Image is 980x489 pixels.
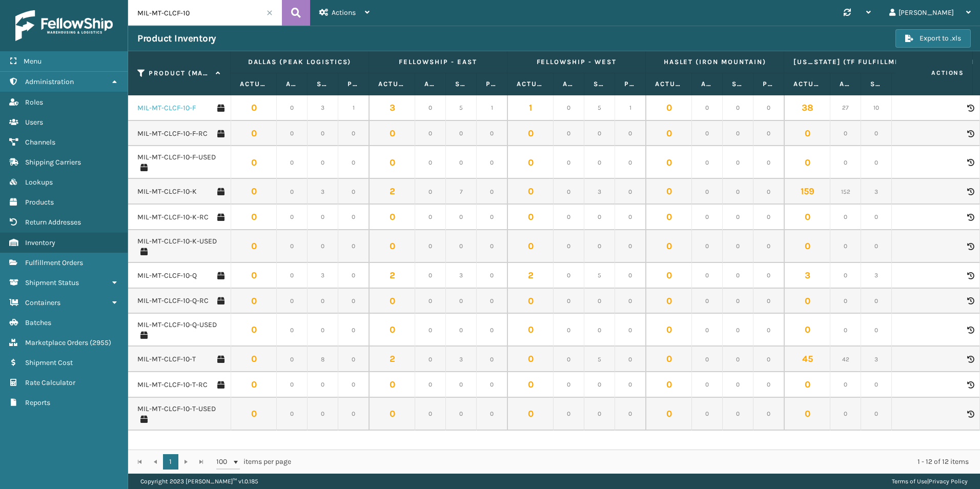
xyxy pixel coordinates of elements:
[784,372,830,398] td: 0
[655,57,774,67] label: Haslet (Iron Mountain)
[308,263,338,289] td: 3
[830,121,861,147] td: 0
[554,95,584,121] td: 0
[753,289,784,314] td: 0
[692,230,723,263] td: 0
[507,179,554,205] td: 0
[338,314,369,347] td: 0
[646,121,692,147] td: 0
[646,146,692,179] td: 0
[692,205,723,230] td: 0
[892,289,923,314] td: 0
[231,372,277,398] td: 0
[692,95,723,121] td: 0
[137,271,197,281] a: MIL-MT-CLCF-10-Q
[753,347,784,372] td: 0
[369,205,415,230] td: 0
[563,79,575,89] label: Available
[830,179,861,205] td: 152
[286,79,298,89] label: Available
[646,179,692,205] td: 0
[137,320,217,330] a: MIL-MT-CLCF-10-Q-USED
[308,347,338,372] td: 8
[231,398,277,431] td: 0
[584,289,615,314] td: 0
[967,188,973,195] i: Product Activity
[446,314,477,347] td: 0
[753,314,784,347] td: 0
[25,158,81,167] span: Shipping Carriers
[25,278,79,287] span: Shipment Status
[369,146,415,179] td: 0
[763,79,774,89] label: Pending
[231,230,277,263] td: 0
[967,297,973,304] i: Product Activity
[308,314,338,347] td: 0
[25,378,75,387] span: Rate Calculator
[929,478,968,485] a: Privacy Policy
[830,372,861,398] td: 0
[830,263,861,289] td: 0
[507,121,554,147] td: 0
[477,263,507,289] td: 0
[477,347,507,372] td: 0
[25,178,53,187] span: Lookups
[332,8,356,17] span: Actions
[692,347,723,372] td: 0
[277,121,308,147] td: 0
[892,121,923,147] td: 0
[646,95,692,121] td: 0
[25,238,55,247] span: Inventory
[892,205,923,230] td: 0
[655,79,682,89] label: Actual Quantity
[477,289,507,314] td: 0
[137,187,197,197] a: MIL-MT-CLCF-10-K
[646,230,692,263] td: 0
[584,230,615,263] td: 0
[554,372,584,398] td: 0
[338,289,369,314] td: 0
[348,79,359,89] label: Pending
[415,347,446,372] td: 0
[25,318,51,327] span: Batches
[477,230,507,263] td: 0
[830,230,861,263] td: 0
[899,65,970,81] span: Actions
[137,129,208,139] a: MIL-MT-CLCF-10-F-RC
[369,179,415,205] td: 2
[378,79,405,89] label: Actual Quantity
[554,146,584,179] td: 0
[692,314,723,347] td: 0
[723,95,753,121] td: 0
[338,372,369,398] td: 0
[584,95,615,121] td: 5
[723,263,753,289] td: 0
[861,263,892,289] td: 3
[137,296,209,306] a: MIL-MT-CLCF-10-Q-RC
[830,314,861,347] td: 0
[692,263,723,289] td: 0
[25,198,54,207] span: Products
[646,205,692,230] td: 0
[507,205,554,230] td: 0
[507,230,554,263] td: 0
[415,230,446,263] td: 0
[369,314,415,347] td: 0
[967,272,973,279] i: Product Activity
[723,289,753,314] td: 0
[692,146,723,179] td: 0
[554,347,584,372] td: 0
[338,230,369,263] td: 0
[277,263,308,289] td: 0
[137,236,217,247] a: MIL-MT-CLCF-10-K-USED
[895,29,971,48] button: Export to .xls
[415,146,446,179] td: 0
[870,79,882,89] label: Safety
[415,179,446,205] td: 0
[584,314,615,347] td: 0
[646,314,692,347] td: 0
[723,230,753,263] td: 0
[424,79,436,89] label: Available
[723,372,753,398] td: 0
[892,146,923,179] td: 0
